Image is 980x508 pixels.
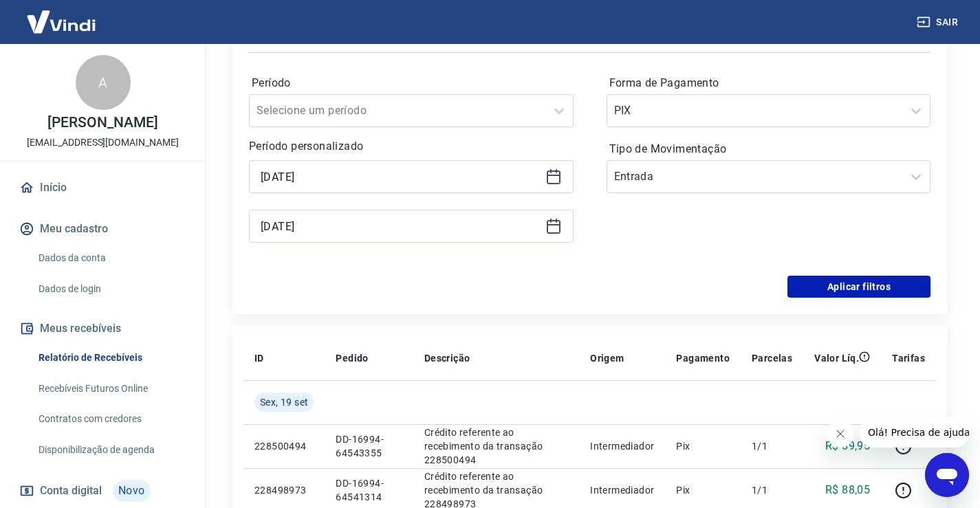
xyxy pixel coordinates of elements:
[254,351,264,365] p: ID
[260,395,308,409] span: Sex, 19 set
[752,439,792,453] p: 1/1
[825,482,870,498] p: R$ 88,05
[676,351,730,365] p: Pagamento
[27,135,179,150] p: [EMAIL_ADDRESS][DOMAIN_NAME]
[424,426,568,467] p: Crédito referente ao recebimento da transação 228500494
[590,351,624,365] p: Origem
[814,351,859,365] p: Valor Líq.
[827,420,854,448] iframe: Fechar mensagem
[8,10,116,21] span: Olá! Precisa de ajuda?
[40,481,102,500] span: Conta digital
[787,276,930,298] button: Aplicar filtros
[17,474,189,507] a: Conta digitalNovo
[676,439,730,453] p: Pix
[609,75,928,91] label: Forma de Pagamento
[590,483,654,497] p: Intermediador
[261,166,540,187] input: Data inicial
[752,483,792,497] p: 1/1
[860,417,969,448] iframe: Mensagem da empresa
[249,138,574,155] p: Período personalizado
[590,439,654,453] p: Intermediador
[17,313,189,344] button: Meus recebíveis
[33,244,189,272] a: Dados da conta
[925,453,969,497] iframe: Botão para abrir a janela de mensagens
[336,432,402,460] p: DD-16994-64543355
[914,10,963,35] button: Sair
[33,436,189,464] a: Disponibilização de agenda
[113,480,151,502] span: Novo
[33,405,189,433] a: Contratos com credores
[47,115,157,130] p: [PERSON_NAME]
[252,75,571,91] label: Período
[676,483,730,497] p: Pix
[424,351,470,365] p: Descrição
[254,439,314,453] p: 228500494
[17,214,189,244] button: Meu cadastro
[76,55,131,110] div: A
[33,275,189,303] a: Dados de login
[261,216,540,236] input: Data final
[254,483,314,497] p: 228498973
[336,476,402,504] p: DD-16994-64541314
[609,141,928,157] label: Tipo de Movimentação
[17,1,106,43] img: Vindi
[33,344,189,372] a: Relatório de Recebíveis
[336,351,368,365] p: Pedido
[17,173,189,203] a: Início
[892,351,925,365] p: Tarifas
[33,375,189,403] a: Recebíveis Futuros Online
[752,351,792,365] p: Parcelas
[825,438,870,454] p: R$ 89,95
